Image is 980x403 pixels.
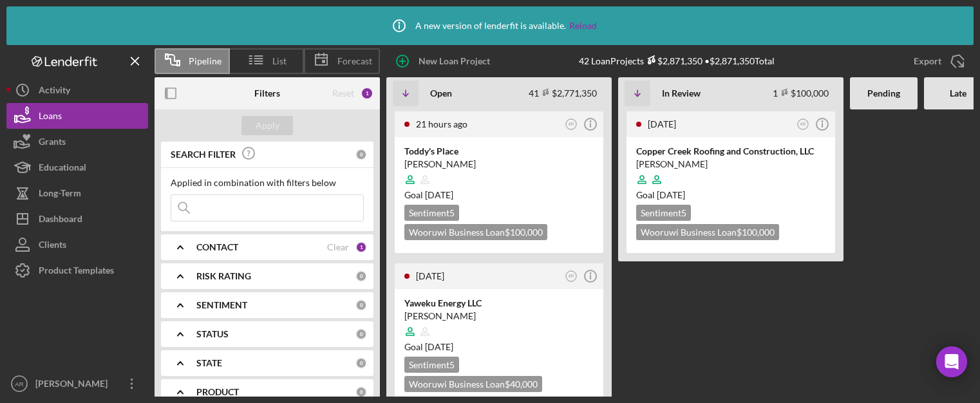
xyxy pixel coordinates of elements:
div: Wooruwi Business Loan $100,000 [404,224,547,240]
div: Sentiment 5 [636,205,691,221]
div: 0 [355,299,367,311]
span: Goal [636,189,685,200]
div: 0 [355,328,367,340]
div: 1 $100,000 [773,88,829,98]
div: 0 [355,270,367,282]
a: [DATE]ARCopper Creek Roofing and Construction, LLC[PERSON_NAME]Goal [DATE]Sentiment5Wooruwi Busin... [625,109,837,255]
time: 2025-08-10 18:00 [416,270,444,281]
b: SEARCH FILTER [171,149,236,160]
div: [PERSON_NAME] [636,158,825,171]
div: Apply [256,116,279,135]
span: Goal [404,189,453,200]
time: 12/29/2024 [425,341,453,352]
div: Toddy's Place [404,145,594,158]
b: SENTIMENT [196,300,247,310]
div: Sentiment 5 [404,205,459,221]
span: Forecast [337,56,372,66]
b: RISK RATING [196,271,251,281]
div: Grants [39,129,66,158]
div: Dashboard [39,206,82,235]
div: $2,871,350 [644,55,702,66]
div: Product Templates [39,258,114,286]
div: 0 [355,149,367,160]
b: PRODUCT [196,387,239,397]
div: Clients [39,232,66,261]
b: CONTACT [196,242,238,252]
a: Reload [569,21,597,31]
button: Dashboard [6,206,148,232]
b: Open [430,88,452,98]
button: New Loan Project [386,48,503,74]
div: Loans [39,103,62,132]
div: Reset [332,88,354,98]
text: AR [569,122,574,126]
button: AR[PERSON_NAME] [6,371,148,397]
text: AR [15,380,23,388]
div: Sentiment 5 [404,357,459,373]
time: 2025-08-11 20:33 [416,118,467,129]
div: Copper Creek Roofing and Construction, LLC [636,145,825,158]
div: Wooruwi Business Loan $40,000 [404,376,542,392]
button: Grants [6,129,148,155]
div: Yaweku Energy LLC [404,297,594,310]
span: Goal [404,341,453,352]
button: Product Templates [6,258,148,283]
text: AR [800,122,806,126]
button: AR [563,116,580,133]
div: 41 $2,771,350 [529,88,597,98]
span: Pipeline [189,56,221,66]
button: AR [795,116,812,133]
button: Educational [6,155,148,180]
div: New Loan Project [419,48,490,74]
b: STATUS [196,329,229,339]
time: 09/13/2025 [425,189,453,200]
a: 21 hours agoARToddy's Place[PERSON_NAME]Goal [DATE]Sentiment5Wooruwi Business Loan$100,000 [393,109,605,255]
div: 0 [355,386,367,398]
div: 42 Loan Projects • $2,871,350 Total [579,55,775,66]
button: Loans [6,103,148,129]
div: Applied in combination with filters below [171,178,364,188]
div: 1 [355,241,367,253]
div: 0 [355,357,367,369]
div: [PERSON_NAME] [404,158,594,171]
div: Open Intercom Messenger [936,346,967,377]
b: Late [950,88,966,98]
button: AR [563,268,580,285]
div: Clear [327,242,349,252]
div: Activity [39,77,70,106]
span: List [272,56,287,66]
b: In Review [662,88,701,98]
time: 2025-03-30 22:53 [648,118,676,129]
button: Apply [241,116,293,135]
text: AR [569,274,574,278]
b: Filters [254,88,280,98]
div: Export [914,48,941,74]
div: Long-Term [39,180,81,209]
button: Long-Term [6,180,148,206]
button: Export [901,48,974,74]
b: Pending [867,88,900,98]
div: [PERSON_NAME] [32,371,116,400]
b: STATE [196,358,222,368]
div: Educational [39,155,86,183]
div: A new version of lenderfit is available. [383,10,597,42]
div: 1 [361,87,373,100]
button: Clients [6,232,148,258]
div: [PERSON_NAME] [404,310,594,323]
div: Wooruwi Business Loan $100,000 [636,224,779,240]
button: Activity [6,77,148,103]
time: 08/31/2024 [657,189,685,200]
